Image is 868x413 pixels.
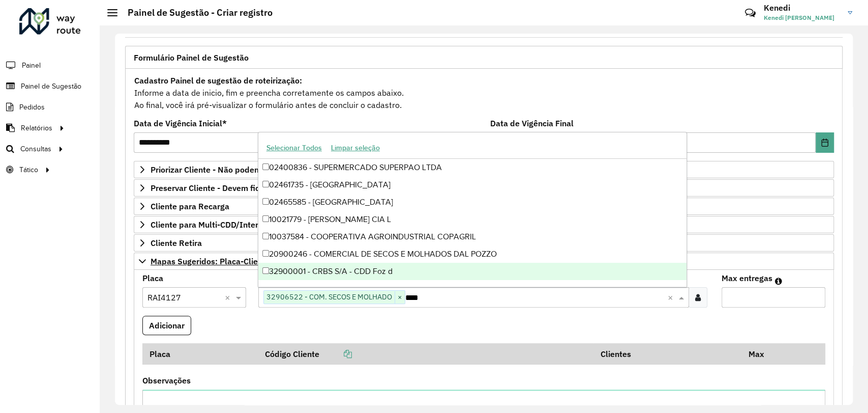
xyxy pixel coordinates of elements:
[151,184,357,192] span: Preservar Cliente - Devem ficar no buffer, não roteirizar
[151,221,294,229] span: Cliente para Multi-CDD/Internalização
[258,176,686,194] div: 02461735 - [GEOGRAPHIC_DATA]
[142,343,258,365] th: Placa
[319,349,352,359] a: Copiar
[151,257,270,265] span: Mapas Sugeridos: Placa-Cliente
[668,291,676,304] span: Clear all
[134,161,834,178] a: Priorizar Cliente - Não podem ficar no buffer
[225,291,233,304] span: Clear all
[262,140,326,156] button: Selecionar Todos
[19,164,38,175] span: Tático
[117,7,273,18] h2: Painel de Sugestão - Criar registro
[134,198,834,215] a: Cliente para Recarga
[816,132,834,153] button: Choose Date
[134,74,834,112] div: Informe a data de inicio, fim e preencha corretamente os campos abaixo. Ao final, você irá pré-vi...
[722,272,772,284] label: Max entregas
[142,272,163,284] label: Placa
[775,277,782,285] em: Máximo de clientes que serão colocados na mesma rota com os clientes informados
[134,179,834,197] a: Preservar Cliente - Devem ficar no buffer, não roteirizar
[21,81,81,92] span: Painel de Sugestão
[258,343,593,365] th: Código Cliente
[258,245,686,263] div: 20900246 - COMERCIAL DE SECOS E MOLHADOS DAL POZZO
[739,2,761,24] a: Contato Rápido
[395,291,405,304] span: ×
[134,253,834,270] a: Mapas Sugeridos: Placa-Cliente
[151,202,229,210] span: Cliente para Recarga
[490,117,574,129] label: Data de Vigência Final
[258,263,686,280] div: 32900001 - CRBS S/A - CDD Foz d
[258,280,686,297] div: 32900003 - [PERSON_NAME]
[22,60,41,71] span: Painel
[142,316,191,335] button: Adicionar
[151,166,317,174] span: Priorizar Cliente - Não podem ficar no buffer
[326,140,384,156] button: Limpar seleção
[21,123,52,133] span: Relatórios
[142,374,191,387] label: Observações
[258,159,686,176] div: 02400836 - SUPERMERCADO SUPERPAO LTDA
[20,144,51,154] span: Consultas
[134,216,834,233] a: Cliente para Multi-CDD/Internalização
[258,194,686,211] div: 02465585 - [GEOGRAPHIC_DATA]
[134,75,302,86] strong: Cadastro Painel de sugestão de roteirização:
[764,13,840,22] span: Kenedi [PERSON_NAME]
[19,102,45,113] span: Pedidos
[741,343,782,365] th: Max
[134,53,249,62] span: Formulário Painel de Sugestão
[258,132,687,287] ng-dropdown-panel: Options list
[258,228,686,245] div: 10037584 - COOPERATIVA AGROINDUSTRIAL COPAGRIL
[593,343,741,365] th: Clientes
[134,234,834,252] a: Cliente Retira
[264,291,395,303] span: 32906522 - COM. SECOS E MOLHADO
[258,211,686,228] div: 10021779 - [PERSON_NAME] CIA L
[151,239,202,247] span: Cliente Retira
[134,117,227,129] label: Data de Vigência Inicial
[764,3,840,13] h3: Kenedi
